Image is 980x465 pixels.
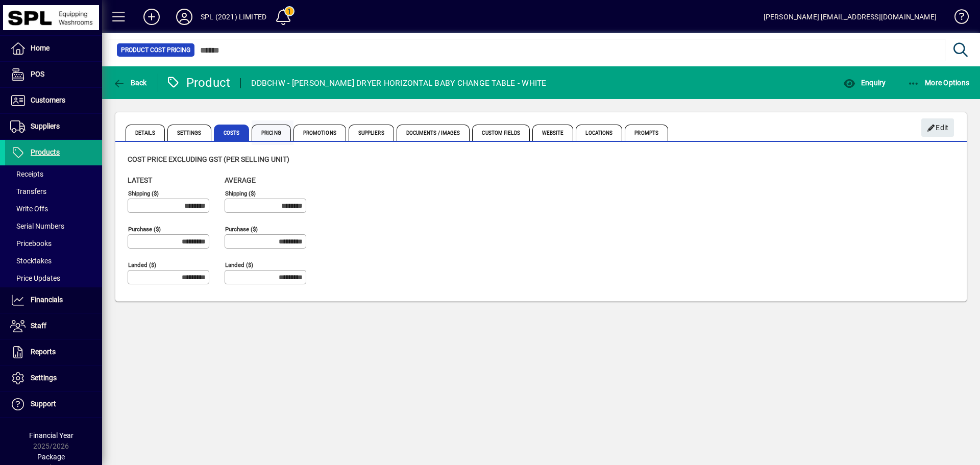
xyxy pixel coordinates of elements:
span: Suppliers [31,122,60,130]
span: Details [126,125,165,141]
a: Support [5,391,102,417]
span: Reports [31,348,56,356]
mat-label: Purchase ($) [225,226,258,233]
a: Customers [5,88,102,113]
a: Receipts [5,165,102,183]
span: Stocktakes [10,257,52,265]
a: Reports [5,339,102,365]
span: Website [532,125,574,141]
span: Costs [214,125,250,141]
a: Home [5,36,102,61]
span: Prompts [625,125,668,141]
span: Average [225,176,256,184]
span: Financials [31,296,63,304]
span: Pricebooks [10,239,52,248]
span: Transfers [10,187,46,195]
span: Package [37,453,65,461]
a: Price Updates [5,270,102,287]
button: Profile [168,8,201,26]
span: Financial Year [29,431,73,439]
span: Receipts [10,170,43,178]
button: More Options [905,74,972,92]
mat-label: Shipping ($) [225,190,256,197]
span: Documents / Images [397,125,470,141]
a: Pricebooks [5,235,102,252]
span: Customers [31,96,65,104]
a: Financials [5,287,102,313]
a: Write Offs [5,200,102,217]
span: Settings [167,125,211,141]
button: Back [110,74,150,92]
span: Products [31,148,60,156]
mat-label: Purchase ($) [128,226,161,233]
a: Transfers [5,183,102,200]
button: Enquiry [841,74,888,92]
a: POS [5,62,102,87]
div: DDBCHW - [PERSON_NAME] DRYER HORIZONTAL BABY CHANGE TABLE - WHITE [251,75,546,91]
span: More Options [908,79,970,87]
span: POS [31,70,44,78]
mat-label: Landed ($) [128,261,156,268]
span: Suppliers [349,125,394,141]
span: Latest [128,176,152,184]
span: Write Offs [10,205,48,213]
span: Home [31,44,50,52]
span: Back [113,79,147,87]
button: Edit [921,118,954,137]
a: Staff [5,313,102,339]
span: Locations [576,125,622,141]
mat-label: Landed ($) [225,261,253,268]
span: Staff [31,322,46,330]
span: Settings [31,374,57,382]
span: Pricing [252,125,291,141]
span: Promotions [293,125,346,141]
a: Settings [5,365,102,391]
span: Support [31,400,56,408]
button: Add [135,8,168,26]
span: Edit [927,119,949,136]
div: Product [166,75,231,91]
span: Cost price excluding GST (per selling unit) [128,155,289,163]
span: Enquiry [843,79,886,87]
div: [PERSON_NAME] [EMAIL_ADDRESS][DOMAIN_NAME] [764,9,937,25]
span: Custom Fields [472,125,529,141]
app-page-header-button: Back [102,74,158,92]
span: Product Cost Pricing [121,45,190,55]
a: Serial Numbers [5,217,102,235]
span: Price Updates [10,274,60,282]
a: Knowledge Base [947,2,967,35]
mat-label: Shipping ($) [128,190,159,197]
a: Suppliers [5,114,102,139]
span: Serial Numbers [10,222,64,230]
a: Stocktakes [5,252,102,270]
div: SPL (2021) LIMITED [201,9,266,25]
